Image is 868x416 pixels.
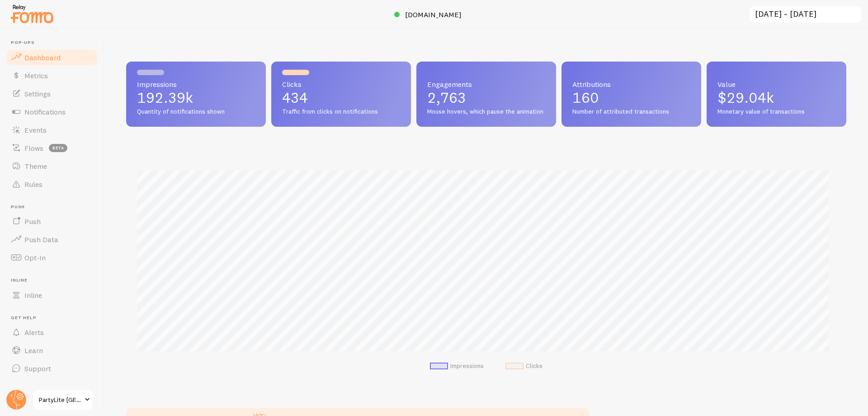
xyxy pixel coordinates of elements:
[24,235,58,244] span: Push Data
[137,81,255,88] span: Impressions
[24,162,47,171] span: Theme
[24,71,48,80] span: Metrics
[572,108,690,116] span: Number of attributed transactions
[427,108,545,116] span: Mouse hovers, which pause the animation
[11,204,99,210] span: Push
[5,85,99,103] a: Settings
[24,143,43,153] span: Flows
[49,144,67,152] span: beta
[427,91,545,105] p: 2,763
[505,362,542,370] li: Clicks
[24,291,42,300] span: Inline
[137,91,255,105] p: 192.39k
[5,323,99,341] a: Alerts
[5,103,99,121] a: Notifications
[430,362,484,370] li: Impressions
[282,108,400,116] span: Traffic from clicks on notifications
[11,315,99,321] span: Get Help
[5,249,99,267] a: Opt-In
[717,89,774,106] span: $29.04k
[24,125,47,134] span: Events
[24,328,44,337] span: Alerts
[24,217,41,226] span: Push
[24,53,61,62] span: Dashboard
[39,394,82,405] span: PartyLite [GEOGRAPHIC_DATA]
[5,48,99,67] a: Dashboard
[11,277,99,283] span: Inline
[282,91,400,105] p: 434
[5,139,99,157] a: Flows beta
[5,230,99,249] a: Push Data
[9,2,55,25] img: fomo-relay-logo-orange.svg
[33,389,94,411] a: PartyLite [GEOGRAPHIC_DATA]
[5,212,99,230] a: Push
[717,81,835,88] span: Value
[24,346,43,355] span: Learn
[572,91,690,105] p: 160
[5,175,99,193] a: Rules
[427,81,545,88] span: Engagements
[5,157,99,175] a: Theme
[24,364,51,373] span: Support
[5,67,99,85] a: Metrics
[11,40,99,46] span: Pop-ups
[24,253,46,262] span: Opt-In
[5,121,99,139] a: Events
[5,286,99,304] a: Inline
[572,81,690,88] span: Attributions
[5,341,99,359] a: Learn
[717,108,835,116] span: Monetary value of transactions
[282,81,400,88] span: Clicks
[5,359,99,378] a: Support
[137,108,255,116] span: Quantity of notifications shown
[24,180,42,189] span: Rules
[24,89,51,98] span: Settings
[24,107,66,116] span: Notifications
